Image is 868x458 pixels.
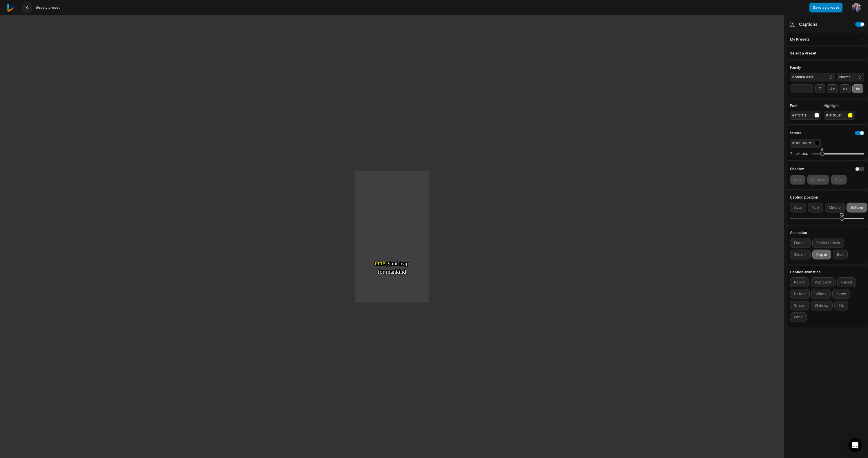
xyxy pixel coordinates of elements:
[790,312,807,322] button: Orbit
[826,113,846,118] div: #ffff00ff
[831,175,847,185] button: High
[790,66,835,69] label: Family
[837,277,856,287] button: Recoil
[790,250,811,259] button: Slide in
[7,4,15,12] img: reap
[834,301,848,310] button: Tilt
[848,438,862,452] div: Open Intercom Messenger
[790,139,821,148] button: #000000ff
[839,74,853,80] span: Normal
[790,111,821,120] button: #ffffffff
[790,21,818,27] div: Captions
[847,203,867,212] button: Bottom
[790,131,802,135] h4: Stroke
[790,231,864,235] label: Animation
[824,111,855,120] button: #ffff00ff
[790,289,810,299] button: Unfold
[792,113,812,118] div: #ffffffff
[833,250,848,259] button: Box
[812,250,831,259] button: Pop in
[786,33,868,46] div: My Presets
[790,196,864,199] label: Caption position
[790,151,808,156] label: Thickness
[811,301,833,310] button: Slide up
[825,203,845,212] button: Middle
[792,74,824,80] span: Komika Axis
[790,203,806,212] button: Auto
[792,141,812,146] div: #000000ff
[790,167,804,171] h4: Shadow
[36,5,60,10] span: Beasty preset
[790,270,864,274] label: Caption animation
[811,277,836,287] button: Pop burst
[812,238,844,248] button: Partial fade in
[821,147,823,152] div: 6
[790,238,811,248] button: Fade in
[790,73,835,81] button: Komika Axis
[824,104,855,108] label: Highlight
[832,289,850,299] button: Skew
[790,301,809,310] button: Sneak
[808,203,823,212] button: Top
[790,104,821,108] label: Font
[786,47,868,60] div: Select a Preset
[837,73,864,81] button: Normal
[807,175,829,185] button: Medium
[840,212,844,217] div: 70
[790,277,809,287] button: Pop in
[809,3,842,12] button: Save as preset
[811,289,831,299] button: Widen
[790,175,805,185] button: Low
